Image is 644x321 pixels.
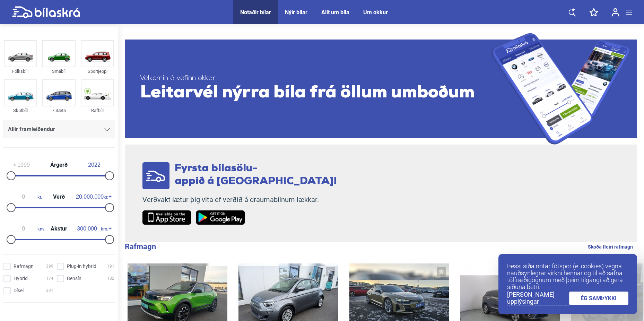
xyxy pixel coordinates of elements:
[125,33,637,145] a: Velkomin á vefinn okkar!Leitarvél nýrra bíla frá öllum umboðum
[46,287,53,294] span: 331
[42,67,76,75] div: Smábíl
[76,194,108,200] span: kr.
[8,124,55,134] span: Allir framleiðendur
[49,162,69,168] span: Árgerð
[81,67,114,75] div: Sportjeppi
[569,292,629,305] a: ÉG SAMÞYKKI
[240,9,271,16] a: Notaðir bílar
[51,194,67,200] span: Verð
[46,275,53,282] span: 174
[46,263,53,270] span: 399
[507,263,628,290] p: Þessi síða notar fótspor (e. cookies) vegna nauðsynlegrar virkni hennar og til að safna tölfræðig...
[125,242,156,251] b: Rafmagn
[14,263,34,270] span: Rafmagn
[142,196,337,204] p: Verðvakt lætur þig vita ef verðið á draumabílnum lækkar.
[285,9,307,16] a: Nýir bílar
[321,9,349,16] a: Allt um bíla
[507,291,569,305] a: [PERSON_NAME] upplýsingar
[588,242,633,251] a: Skoða fleiri rafmagn
[4,106,37,114] div: Skutbíll
[73,226,108,232] span: km.
[107,275,114,282] span: 182
[67,275,81,282] span: Bensín
[612,8,619,17] img: user-login.svg
[14,287,24,294] span: Dísel
[42,106,76,114] div: 7 Sæta
[140,74,491,83] span: Velkomin á vefinn okkar!
[67,263,96,270] span: Plug-in hybrid
[81,106,114,114] div: Rafbíll
[14,275,28,282] span: Hybrid
[363,9,388,16] a: Um okkur
[49,226,69,232] span: Akstur
[4,67,37,75] div: Fólksbíll
[10,226,45,232] span: km.
[175,163,337,187] span: Fyrsta bílasölu- appið á [GEOGRAPHIC_DATA]!
[140,83,491,104] span: Leitarvél nýrra bíla frá öllum umboðum
[10,194,42,200] span: kr.
[107,263,114,270] span: 191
